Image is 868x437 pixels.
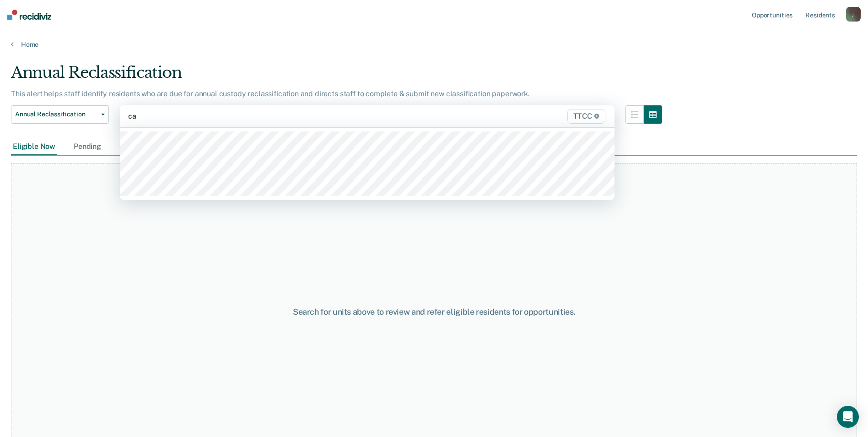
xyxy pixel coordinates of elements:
[7,10,51,20] img: Recidiviz
[11,63,662,89] div: Annual Reclassification
[11,138,57,155] div: Eligible Now
[11,89,530,98] p: This alert helps staff identify residents who are due for annual custody reclassification and dir...
[11,105,109,124] button: Annual Reclassification
[11,40,857,49] a: Home
[15,110,97,118] span: Annual Reclassification
[837,406,859,428] div: Open Intercom Messenger
[846,7,861,22] button: j
[72,138,103,155] div: Pending
[567,109,605,124] span: TTCC
[223,307,646,317] div: Search for units above to review and refer eligible residents for opportunities.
